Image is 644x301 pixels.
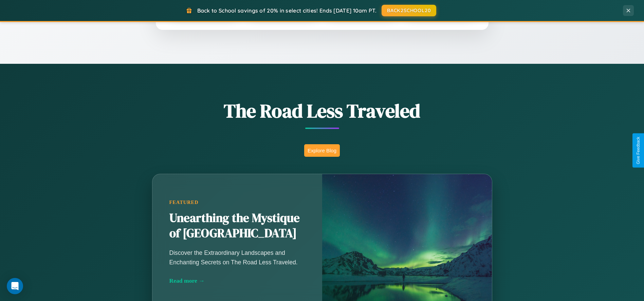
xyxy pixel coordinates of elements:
[169,277,305,284] div: Read more →
[304,144,340,157] button: Explore Blog
[382,5,436,16] button: BACK2SCHOOL20
[197,7,376,14] span: Back to School savings of 20% in select cities! Ends [DATE] 10am PT.
[118,98,526,124] h1: The Road Less Traveled
[7,278,23,294] div: Open Intercom Messenger
[169,210,305,242] h2: Unearthing the Mystique of [GEOGRAPHIC_DATA]
[169,248,305,267] p: Discover the Extraordinary Landscapes and Enchanting Secrets on The Road Less Traveled.
[636,137,641,164] div: Give Feedback
[169,200,305,205] div: Featured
